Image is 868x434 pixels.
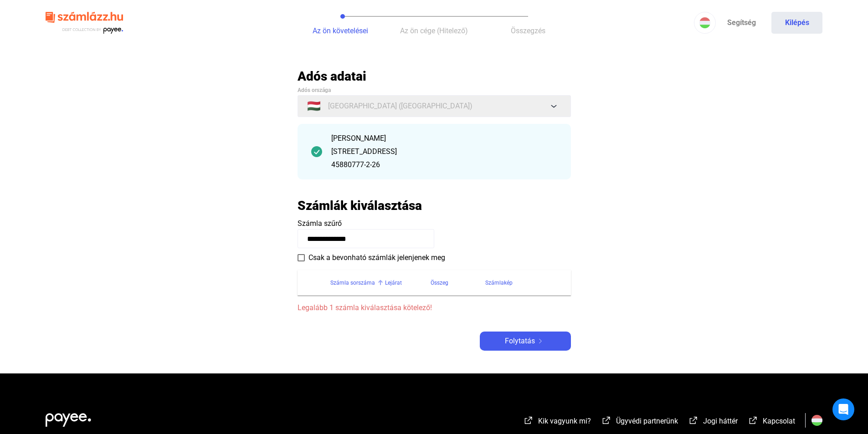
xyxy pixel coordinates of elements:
[331,146,557,157] div: [STREET_ADDRESS]
[400,26,468,35] span: Az ön cége (Hitelező)
[485,277,560,288] div: Számlakép
[298,68,571,84] h2: Adós adatai
[313,26,368,35] span: Az ön követelései
[694,12,716,34] button: HU
[523,418,591,427] a: external-link-whiteKik vagyunk mi?
[331,133,557,144] div: [PERSON_NAME]
[311,146,322,157] img: checkmark-darker-green-circle
[298,219,342,228] span: Számla szűrő
[699,17,710,28] img: HU
[688,416,699,425] img: external-link-white
[748,418,795,427] a: external-link-whiteKapcsolat
[385,277,402,288] div: Lejárat
[511,26,545,35] span: Összegzés
[46,408,91,427] img: white-payee-white-dot.svg
[771,12,822,34] button: Kilépés
[330,277,385,288] div: Számla sorszáma
[330,277,375,288] div: Számla sorszáma
[748,416,759,425] img: external-link-white
[46,8,123,38] img: szamlazzhu-logo
[505,336,535,347] span: Folytatás
[538,417,591,425] span: Kik vagyunk mi?
[812,415,822,426] img: HU.svg
[298,95,571,117] button: 🇭🇺[GEOGRAPHIC_DATA] ([GEOGRAPHIC_DATA])
[385,277,431,288] div: Lejárat
[523,416,534,425] img: external-link-white
[601,418,678,427] a: external-link-whiteÜgyvédi partnerünk
[331,159,557,170] div: 45880777-2-26
[431,277,485,288] div: Összeg
[298,302,571,313] span: Legalább 1 számla kiválasztása kötelező!
[703,417,738,425] span: Jogi háttér
[535,339,546,343] img: arrow-right-white
[307,101,321,112] span: 🇭🇺
[832,398,854,420] div: Open Intercom Messenger
[485,277,513,288] div: Számlakép
[616,417,678,425] span: Ügyvédi partnerünk
[716,12,767,34] a: Segítség
[763,417,795,425] span: Kapcsolat
[308,252,445,263] span: Csak a bevonható számlák jelenjenek meg
[328,101,473,112] span: [GEOGRAPHIC_DATA] ([GEOGRAPHIC_DATA])
[298,87,331,93] span: Adós országa
[431,277,448,288] div: Összeg
[601,416,612,425] img: external-link-white
[298,198,422,214] h2: Számlák kiválasztása
[688,418,738,427] a: external-link-whiteJogi háttér
[480,332,571,351] button: Folytatásarrow-right-white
